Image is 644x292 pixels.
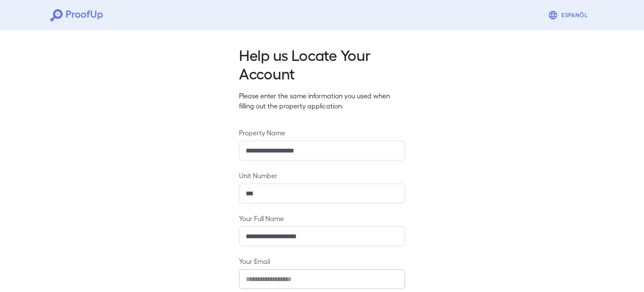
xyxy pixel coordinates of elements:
[239,45,405,82] h2: Help us Locate Your Account
[545,7,594,24] button: Espanõl
[239,171,405,180] label: Unit Number
[239,256,405,266] label: Your Email
[239,213,405,223] label: Your Full Name
[239,128,405,137] label: Property Name
[239,91,405,111] p: Please enter the same information you used when filling out the property application.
